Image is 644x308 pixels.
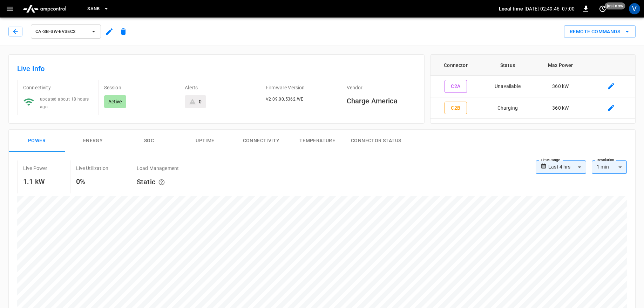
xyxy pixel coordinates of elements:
span: ca-sb-sw-evseC2 [35,28,87,36]
label: Resolution [597,157,614,163]
p: Connectivity [23,84,93,91]
span: V2.09.00.5362.WE [266,97,303,102]
label: Time Range [541,157,560,163]
p: Local time [499,5,523,12]
button: ca-sb-sw-evseC2 [31,25,101,39]
button: Power [9,130,65,152]
td: 360 kW [534,76,587,97]
h6: Static [137,176,179,189]
p: Active [108,98,122,105]
h6: 0% [76,176,108,187]
button: Remote Commands [564,25,636,38]
div: 0 [199,98,202,105]
h6: Live Info [17,63,416,74]
p: Session [104,84,174,91]
img: ampcontrol.io logo [20,2,69,15]
p: Firmware Version [266,84,335,91]
p: Vendor [347,84,416,91]
button: Temperature [289,130,345,152]
th: Status [481,55,534,76]
button: SanB [84,2,112,16]
div: 1 min [592,160,627,174]
p: Live Power [23,165,48,172]
div: remote commands options [564,25,636,38]
p: Live Utilization [76,165,108,172]
div: Last 4 hrs [548,160,586,174]
h6: Charge America [347,95,416,107]
button: Energy [65,130,121,152]
h6: 1.1 kW [23,176,48,187]
button: set refresh interval [597,3,608,14]
button: C2A [445,80,467,93]
td: Charging [481,97,534,119]
button: Connectivity [233,130,289,152]
button: The system is using AmpEdge-configured limits for static load managment. Depending on your config... [155,176,168,189]
th: Max Power [534,55,587,76]
span: SanB [87,5,100,13]
td: 360 kW [534,97,587,119]
table: connector table [431,55,635,119]
span: just now [605,2,625,9]
span: updated about 18 hours ago [40,97,89,109]
p: [DATE] 02:49:46 -07:00 [524,5,575,12]
th: Connector [431,55,481,76]
td: Unavailable [481,76,534,97]
button: Connector Status [345,130,407,152]
button: Uptime [177,130,233,152]
p: Alerts [185,84,254,91]
div: profile-icon [629,3,640,14]
p: Load Management [137,165,179,172]
button: C2B [445,102,467,115]
button: SOC [121,130,177,152]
